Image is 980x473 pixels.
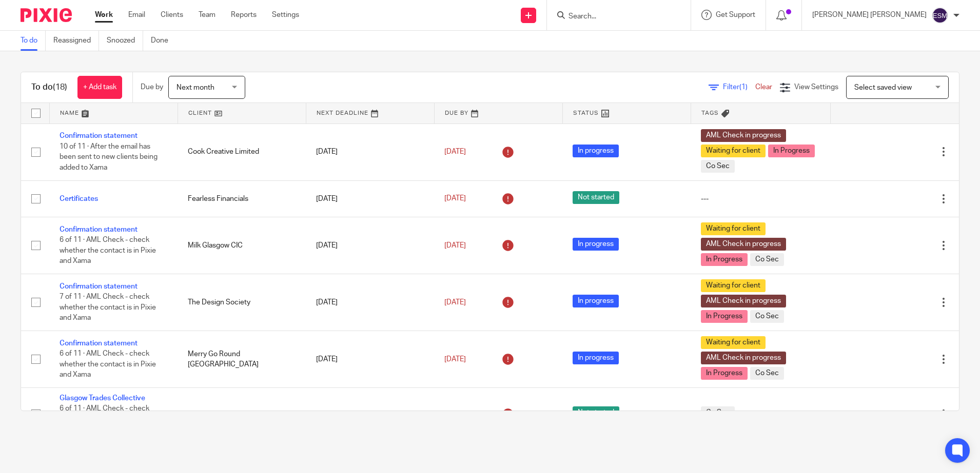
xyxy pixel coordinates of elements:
[178,331,306,387] td: Merry Go Round [GEOGRAPHIC_DATA]
[444,356,466,363] span: [DATE]
[60,350,156,378] span: 6 of 11 · AML Check - check whether the contact is in Pixie and Xama
[95,10,113,20] a: Work
[60,143,158,171] span: 10 of 11 · After the email has been sent to new clients being added to Xama
[272,10,299,20] a: Settings
[567,12,660,22] input: Search
[60,195,98,202] a: Certificates
[77,76,122,99] a: + Add task
[755,84,772,91] a: Clear
[306,217,434,274] td: [DATE]
[444,242,466,249] span: [DATE]
[53,31,99,51] a: Reassigned
[701,295,786,307] span: AML Check in progress
[60,226,138,233] a: Confirmation statement
[794,84,838,91] span: View Settings
[178,217,306,274] td: Milk Glasgow CIC
[750,310,784,323] span: Co Sec
[60,405,156,434] span: 6 of 11 · AML Check - check whether the contact is in Pixie and Xama
[701,279,766,292] span: Waiting for client
[750,367,784,380] span: Co Sec
[128,10,145,20] a: Email
[444,148,466,155] span: [DATE]
[31,82,67,93] h1: To do
[60,340,138,347] a: Confirmation statement
[723,84,755,91] span: Filter
[60,132,138,139] a: Confirmation statement
[573,295,619,307] span: In progress
[573,238,619,251] span: In progress
[701,253,748,266] span: In Progress
[306,124,434,180] td: [DATE]
[444,195,466,202] span: [DATE]
[199,10,215,20] a: Team
[701,129,786,142] span: AML Check in progress
[60,395,145,402] a: Glasgow Trades Collective
[21,31,46,51] a: To do
[178,387,306,440] td: Glasgow Trades Collective CIC
[141,82,163,92] p: Due by
[573,352,619,364] span: In progress
[701,238,786,251] span: AML Check in progress
[177,84,214,91] span: Next month
[701,160,735,173] span: Co Sec
[306,274,434,331] td: [DATE]
[716,11,755,18] span: Get Support
[750,253,784,266] span: Co Sec
[701,406,735,419] span: Co Sec
[701,194,820,204] div: ---
[854,84,912,91] span: Select saved view
[53,83,67,91] span: (18)
[812,10,927,20] p: [PERSON_NAME] [PERSON_NAME]
[231,10,257,20] a: Reports
[701,336,766,349] span: Waiting for client
[932,7,948,24] img: svg%3E
[444,299,466,306] span: [DATE]
[60,236,156,264] span: 6 of 11 · AML Check - check whether the contact is in Pixie and Xama
[306,331,434,387] td: [DATE]
[178,180,306,217] td: Fearless Financials
[768,145,815,157] span: In Progress
[701,367,748,380] span: In Progress
[573,406,619,419] span: Not started
[151,31,176,51] a: Done
[444,410,466,418] span: [DATE]
[60,283,138,290] a: Confirmation statement
[60,293,156,321] span: 7 of 11 · AML Check - check whether the contact is in Pixie and Xama
[573,145,619,157] span: In progress
[701,222,766,235] span: Waiting for client
[701,145,766,157] span: Waiting for client
[573,191,619,204] span: Not started
[701,352,786,364] span: AML Check in progress
[21,8,72,22] img: Pixie
[161,10,183,20] a: Clients
[178,124,306,180] td: Cook Creative Limited
[107,31,143,51] a: Snoozed
[701,110,719,116] span: Tags
[178,274,306,331] td: The Design Society
[306,180,434,217] td: [DATE]
[739,84,748,91] span: (1)
[306,387,434,440] td: [DATE]
[701,310,748,323] span: In Progress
